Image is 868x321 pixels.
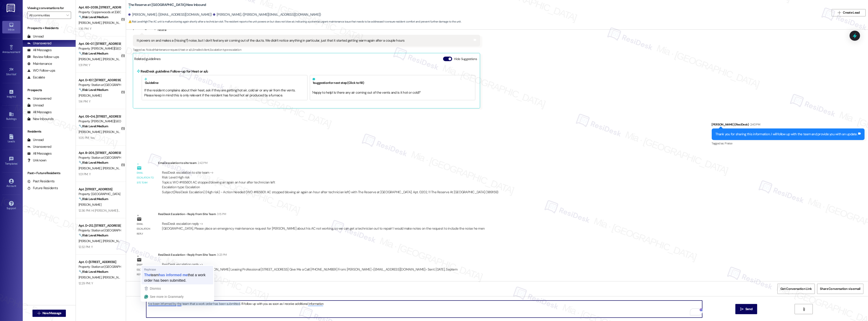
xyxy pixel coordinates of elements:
i:  [37,311,41,315]
div: ResiDesk escalation reply -> Workorder placed! Thank you, [PERSON_NAME] Leasing Professional [STR... [162,262,457,271]
div: Subject: [ResiDesk Escalation] (High risk) - Action Needed (WO #165601: AC stopped blowing air ag... [162,190,498,195]
a: Site Visit • [2,66,20,78]
div: Escalate [27,75,45,80]
div: Unanswered [27,41,51,46]
div: 1:36 PM: Y [79,27,91,31]
strong: 🔧 Risk Level: Medium [79,124,108,128]
span: Emailed client , [193,48,210,52]
span: New Message [42,311,61,316]
strong: 🔧 Risk Level: Medium [79,51,108,55]
span: Heat or a/c , [179,48,193,52]
span: [PERSON_NAME] [103,239,125,243]
div: Apt. 05~04, [STREET_ADDRESS][PERSON_NAME] [79,114,121,119]
div: 1:05 PM: Yes [79,136,95,140]
label: Hide Suggestions [454,57,477,61]
span: • [16,72,17,75]
a: Leads [2,133,20,145]
span: [PERSON_NAME] [103,166,125,170]
b: The Reserve at [GEOGRAPHIC_DATA]: New Inbound [128,3,206,10]
span: [PERSON_NAME] [79,93,101,98]
div: Property: Station at [GEOGRAPHIC_DATA][PERSON_NAME] [79,83,121,87]
span: [PERSON_NAME] [103,57,125,61]
div: ResiDesk escalation to site team -> Risk Level: High risk Topics: WO #165601: AC stopped blowing ... [162,170,498,190]
a: Support [2,200,20,212]
div: Review follow-ups [27,55,59,59]
span: Create Lead [843,10,860,15]
label: Viewing conversations for [27,5,71,12]
i:  [802,307,806,311]
div: Email escalation to site team [158,160,502,167]
span: Share Conversation via email [820,286,861,291]
div: All Messages [27,110,52,115]
div: 12:36 PM: Hi [PERSON_NAME]! Sorry to bother you. the toilet seat for my master bathroom is broken... [79,208,275,213]
div: 1:31 PM: Y [79,63,90,67]
div: Unread [27,138,44,142]
button: New Message [32,310,66,317]
span: Send [745,307,752,311]
span: [PERSON_NAME] [79,203,101,207]
a: Templates • [2,155,20,167]
h5: Guideline [144,78,305,85]
strong: 🔧 Risk Level: Medium [79,270,108,274]
div: WO Follow-ups [27,68,55,73]
span: • [16,94,16,98]
div: Email escalation reply [137,222,154,236]
strong: 🔧 Risk Level: Medium [79,160,108,165]
div: Unknown [27,158,47,163]
div: It powers on and makes a (hissing?) noise, but I don't feel any air coming out of the ducts. We d... [137,38,405,43]
div: All Messages [27,151,52,156]
span: : The AC unit is malfunctioning again shortly after a technician visit. The resident reports the ... [128,19,461,24]
div: Apt. D~107, [STREET_ADDRESS] [79,78,121,83]
span: Escalation type escalation [210,48,241,52]
div: [PERSON_NAME]. ([EMAIL_ADDRESS][DOMAIN_NAME]) [128,12,212,17]
a: Buildings [2,110,20,123]
div: [PERSON_NAME]. ([PERSON_NAME][EMAIL_ADDRESS][DOMAIN_NAME]) [213,12,321,17]
span: [PERSON_NAME] [103,21,125,25]
div: Unanswered [27,144,51,149]
span: • [20,50,21,53]
div: Prospects [23,88,76,93]
button: Send [735,304,757,314]
span: ' Happy to help! Is there any air coming out of the vents and is it hot or cold? ' [312,90,421,95]
div: Apt. 60~2039, [STREET_ADDRESS] [79,5,121,10]
i:  [66,13,69,17]
div: Apt. D~212, [STREET_ADDRESS] [79,223,121,228]
div: 12:29 PM: Y [79,281,93,285]
input: All communities [29,12,64,19]
b: ResiDesk guideline: Follow-up for Heat or a/c [141,69,208,74]
div: Property: [PERSON_NAME][GEOGRAPHIC_DATA] Townhomes [79,46,121,51]
div: Thank you for sharing this information. I will follow up with the team and provide you with an up... [716,132,858,137]
div: Property: Copperwoods at [GEOGRAPHIC_DATA] [79,10,121,15]
div: Tagged as: [133,46,480,53]
span: [PERSON_NAME] [79,21,103,25]
div: 1:14 PM: Y [79,99,90,103]
div: Email escalation reply [137,262,154,277]
div: 3:15 PM [216,212,226,216]
div: Property: Station at [GEOGRAPHIC_DATA][PERSON_NAME] [79,228,121,233]
a: Insights • [2,88,20,100]
div: If the resident complains about their heat, ask if they are getting hot air, cold air or any air ... [144,88,305,98]
div: Property: Station at [GEOGRAPHIC_DATA][PERSON_NAME] [79,155,121,160]
div: Maintenance [27,61,52,66]
span: [PERSON_NAME] [103,275,125,279]
span: [PERSON_NAME] [79,166,103,170]
div: Property: [PERSON_NAME][GEOGRAPHIC_DATA] Townhomes [79,119,121,124]
i:  [740,307,744,311]
span: Maintenance request , [153,48,179,52]
a: Inbox [2,21,20,33]
div: Property: [GEOGRAPHIC_DATA] [79,192,121,196]
span: • [17,161,18,165]
div: Unread [27,103,44,108]
div: Apt. C~[STREET_ADDRESS] [79,260,121,264]
div: All Messages [27,48,52,53]
div: Prospects + Residents [23,26,76,30]
img: ResiDesk Logo [7,4,16,12]
div: Apt. 06~07, [STREET_ADDRESS][PERSON_NAME] [79,41,121,46]
div: Tagged as: [712,140,865,147]
button: Get Conversation Link [777,284,815,294]
button: Create Lead [832,9,866,16]
div: Past + Future Residents [23,171,76,176]
span: Praise [725,141,732,145]
div: Apt. [STREET_ADDRESS] [79,187,121,192]
strong: 🔧 Risk Level: Medium [79,197,108,201]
